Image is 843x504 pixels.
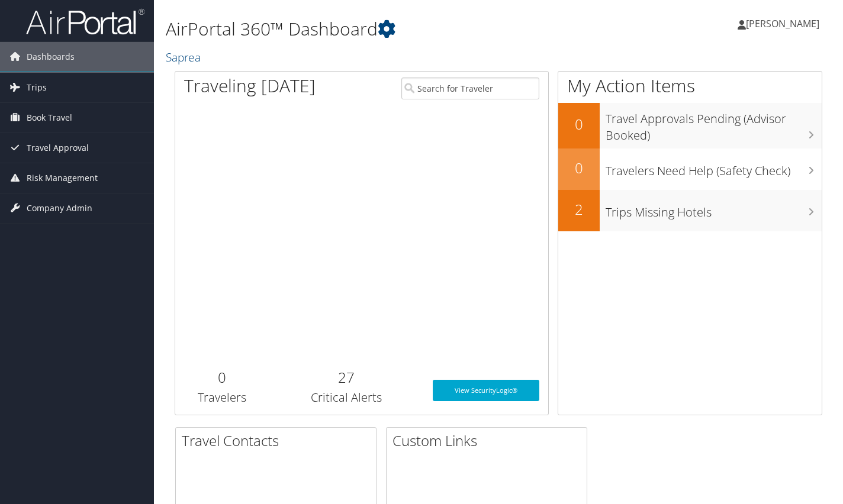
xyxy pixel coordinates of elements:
span: Dashboards [27,42,75,72]
span: Trips [27,73,47,102]
h2: 27 [277,367,414,387]
a: View SecurityLogic® [433,380,539,401]
h2: Travel Contacts [182,431,376,451]
span: Risk Management [27,163,98,193]
a: [PERSON_NAME] [738,6,831,41]
h3: Critical Alerts [277,389,414,406]
h2: 0 [184,367,259,387]
h1: Traveling [DATE] [184,73,316,98]
a: 0Travel Approvals Pending (Advisor Booked) [558,103,822,148]
h2: 0 [558,158,600,178]
span: [PERSON_NAME] [746,17,819,30]
h1: AirPortal 360™ Dashboard [166,17,609,41]
a: 0Travelers Need Help (Safety Check) [558,148,822,190]
h2: 2 [558,199,600,219]
h2: 0 [558,114,600,134]
a: 2Trips Missing Hotels [558,190,822,231]
h3: Trips Missing Hotels [606,198,822,221]
h3: Travelers [184,389,259,406]
span: Book Travel [27,103,72,133]
img: airportal-logo.png [26,8,144,35]
input: Search for Traveler [401,77,539,99]
h1: My Action Items [558,73,822,98]
span: Travel Approval [27,133,89,163]
h3: Travelers Need Help (Safety Check) [606,157,822,179]
h3: Travel Approvals Pending (Advisor Booked) [606,105,822,144]
a: Saprea [166,49,204,65]
span: Company Admin [27,193,92,223]
h2: Custom Links [392,431,587,451]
